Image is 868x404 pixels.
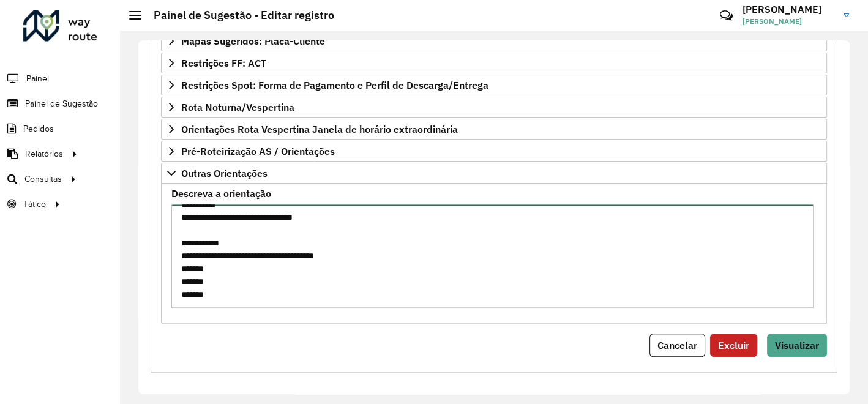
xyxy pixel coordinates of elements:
[24,173,62,185] span: Consultas
[161,53,827,73] a: Restrições FF: ACT
[23,198,46,211] span: Tático
[181,102,294,112] span: Rota Noturna/Vespertina
[181,58,266,68] span: Restrições FF: ACT
[181,168,268,178] span: Outras Orientações
[141,9,334,22] h2: Painel de Sugestão - Editar registro
[718,339,749,351] span: Excluir
[181,124,458,134] span: Orientações Rota Vespertina Janela de horário extraordinária
[26,72,49,85] span: Painel
[743,16,834,27] span: [PERSON_NAME]
[161,141,827,162] a: Pré-Roteirização AS / Orientações
[767,334,827,357] button: Visualizar
[161,119,827,140] a: Orientações Rota Vespertina Janela de horário extraordinária
[161,184,827,324] div: Outras Orientações
[161,31,827,51] a: Mapas Sugeridos: Placa-Cliente
[161,75,827,95] a: Restrições Spot: Forma de Pagamento e Perfil de Descarga/Entrega
[775,339,819,351] span: Visualizar
[181,146,335,156] span: Pré-Roteirização AS / Orientações
[657,339,697,351] span: Cancelar
[161,163,827,184] a: Outras Orientações
[25,97,98,110] span: Painel de Sugestão
[181,80,488,90] span: Restrições Spot: Forma de Pagamento e Perfil de Descarga/Entrega
[161,97,827,118] a: Rota Noturna/Vespertina
[649,334,705,357] button: Cancelar
[171,187,271,200] font: Descreva a orientação
[181,36,325,46] span: Mapas Sugeridos: Placa-Cliente
[710,334,757,357] button: Excluir
[25,148,63,160] span: Relatórios
[23,122,54,135] span: Pedidos
[743,4,834,15] h3: [PERSON_NAME]
[713,2,739,29] a: Contato Rápido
